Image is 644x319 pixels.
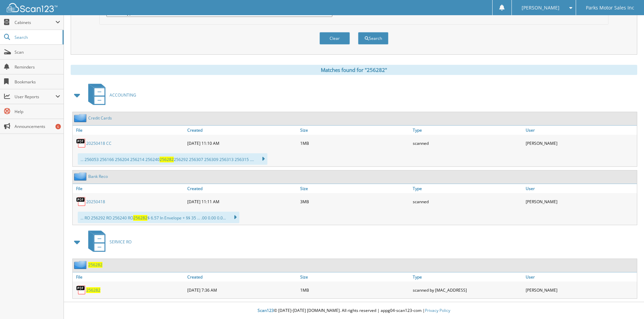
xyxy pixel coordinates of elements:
div: [PERSON_NAME] [524,136,637,150]
div: [PERSON_NAME] [524,283,637,297]
a: 256282 [88,262,102,268]
span: User Reports [15,94,55,100]
span: Announcements [15,124,60,129]
div: 3MB [299,195,411,208]
span: Scan [15,49,60,55]
div: [DATE] 11:10 AM [186,136,299,150]
span: Bookmarks [15,79,60,85]
span: 256282 [133,215,147,221]
button: Clear [319,32,350,45]
div: 6 [55,124,61,129]
span: Help [15,109,60,114]
a: SERVICE RO [84,229,132,255]
span: ACCOUNTING [110,92,136,98]
img: PDF.png [76,196,86,207]
a: User [524,126,637,135]
span: Reminders [15,64,60,70]
img: folder2.png [74,114,88,122]
div: 1MB [299,136,411,150]
a: File [73,126,186,135]
div: [PERSON_NAME] [524,195,637,208]
a: Bank Reco [88,174,108,179]
button: Search [358,32,388,45]
span: SERVICE RO [110,239,132,245]
img: PDF.png [76,138,86,148]
img: PDF.png [76,285,86,295]
div: [DATE] 11:11 AM [186,195,299,208]
a: Size [299,272,411,282]
a: File [73,184,186,193]
iframe: Chat Widget [610,287,644,319]
div: ... 256053 256166 256204 256214 256240 256292 256307 256309 256313 256315 .... [78,153,267,165]
a: Type [411,126,524,135]
a: ACCOUNTING [84,82,136,108]
a: Created [186,272,299,282]
a: 256282 [86,287,100,293]
a: Created [186,126,299,135]
span: [PERSON_NAME] [522,6,559,10]
span: Search [15,34,59,40]
div: ... RO 256292 RO 256240 RO $ 6.57 In Envelope + §$ 35 ... .00 0.00 0.0... [78,212,239,223]
img: folder2.png [74,261,88,269]
a: File [73,272,186,282]
img: folder2.png [74,172,88,181]
span: Scan123 [258,308,274,313]
a: Size [299,126,411,135]
img: scan123-logo-white.svg [7,3,57,12]
span: Parks Motor Sales Inc [586,6,634,10]
a: 20250418 [86,199,105,205]
a: Type [411,184,524,193]
a: 20250418 CC [86,140,112,146]
a: Privacy Policy [425,308,450,313]
a: User [524,272,637,282]
a: Created [186,184,299,193]
div: 1MB [299,283,411,297]
div: [DATE] 7:36 AM [186,283,299,297]
div: scanned [411,195,524,208]
a: Type [411,272,524,282]
a: Credit Cards [88,115,112,121]
div: scanned by [MAC_ADDRESS] [411,283,524,297]
a: User [524,184,637,193]
div: © [DATE]-[DATE] [DOMAIN_NAME]. All rights reserved | appg04-scan123-com | [64,302,644,319]
span: 256282 [160,157,174,162]
span: Cabinets [15,20,55,25]
div: Matches found for "256282" [71,65,637,75]
div: scanned [411,136,524,150]
a: Size [299,184,411,193]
